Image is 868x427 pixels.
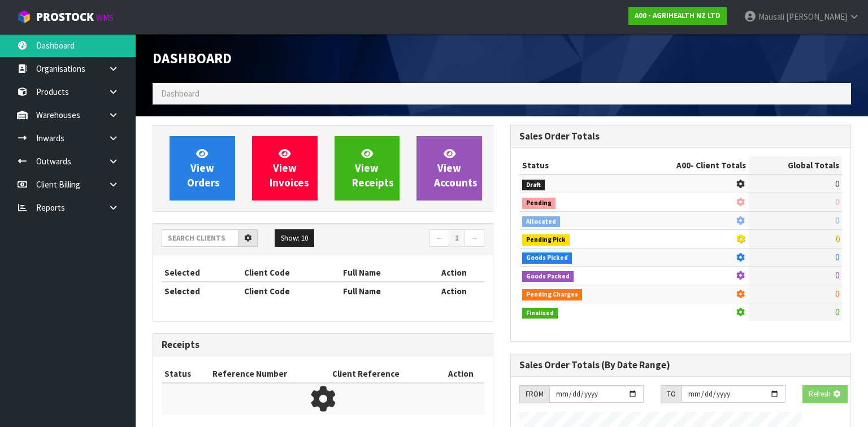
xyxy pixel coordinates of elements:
[835,289,839,299] span: 0
[340,264,424,282] th: Full Name
[519,360,842,371] h3: Sales Order Totals (By Date Range)
[522,308,558,319] span: Finalised
[17,10,31,24] img: cube-alt.png
[519,131,842,142] h3: Sales Order Totals
[758,11,784,22] span: Mausali
[519,156,626,175] th: Status
[522,198,555,209] span: Pending
[187,147,220,189] span: View Orders
[424,282,484,300] th: Action
[438,365,484,383] th: Action
[416,136,482,201] a: ViewAccounts
[835,233,839,244] span: 0
[449,229,465,247] a: 1
[749,156,842,175] th: Global Totals
[335,136,400,201] a: ViewReceipts
[153,49,232,67] span: Dashboard
[162,365,210,383] th: Status
[36,10,94,24] span: ProStock
[162,229,238,247] input: Search clients
[522,289,582,300] span: Pending Charges
[275,229,314,247] button: Show: 10
[241,282,341,300] th: Client Code
[522,271,574,282] span: Goods Packed
[786,11,847,22] span: [PERSON_NAME]
[522,234,570,246] span: Pending Pick
[162,282,241,300] th: Selected
[429,229,449,247] a: ←
[331,229,484,249] nav: Page navigation
[835,197,839,207] span: 0
[661,385,682,403] div: TO
[835,215,839,226] span: 0
[835,252,839,263] span: 0
[626,156,749,175] th: - Client Totals
[635,11,721,20] strong: A00 - AGRIHEALTH NZ LTD
[161,88,199,99] span: Dashboard
[210,365,329,383] th: Reference Number
[522,216,560,228] span: Allocated
[241,264,341,282] th: Client Code
[170,136,235,201] a: ViewOrders
[162,339,484,350] h3: Receipts
[522,252,572,264] span: Goods Picked
[676,160,691,171] span: A00
[270,147,309,189] span: View Invoices
[835,270,839,281] span: 0
[352,147,394,189] span: View Receipts
[162,264,241,282] th: Selected
[522,180,545,191] span: Draft
[465,229,484,247] a: →
[835,307,839,317] span: 0
[519,385,549,403] div: FROM
[802,385,848,403] button: Refresh
[340,282,424,300] th: Full Name
[329,365,438,383] th: Client Reference
[628,7,727,25] a: A00 - AGRIHEALTH NZ LTD
[252,136,318,201] a: ViewInvoices
[424,264,484,282] th: Action
[434,147,478,189] span: View Accounts
[835,178,839,189] span: 0
[96,12,114,23] small: WMS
